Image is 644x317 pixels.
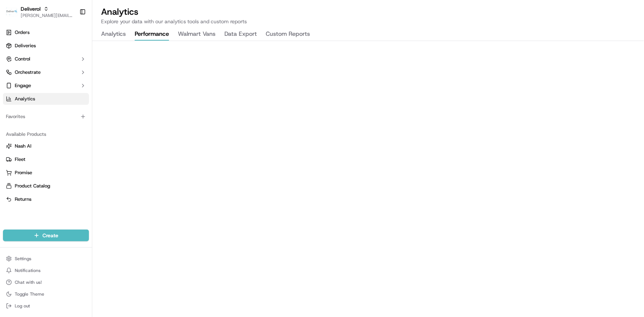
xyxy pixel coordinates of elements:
button: Product Catalog [3,180,89,192]
button: Control [3,53,89,65]
button: Toggle Theme [3,289,89,299]
button: Promise [3,167,89,179]
a: Nash AI [6,143,86,149]
p: Explore your data with our analytics tools and custom reports [101,18,635,25]
span: Fleet [15,156,25,163]
span: Pylon [73,183,89,189]
img: Deliverol [6,7,18,17]
span: Knowledge Base [15,165,56,172]
a: Returns [6,196,86,203]
a: Fleet [6,156,86,163]
span: Create [42,232,58,239]
div: Favorites [3,111,89,123]
a: Analytics [3,93,89,105]
button: Performance [135,28,169,41]
span: • [99,134,102,140]
span: Settings [15,256,31,262]
button: Notifications [3,265,89,276]
span: • [80,114,83,120]
button: Nash AI [3,140,89,152]
span: Toggle Theme [15,291,44,297]
span: 10:00 AM [84,114,105,120]
div: 📗 [7,166,13,172]
span: Orders [15,29,30,36]
a: Promise [6,169,86,176]
span: Analytics [15,96,35,102]
button: Create [3,230,89,241]
div: 💻 [62,166,68,172]
button: Settings [3,254,89,264]
button: Fleet [3,154,89,165]
button: Engage [3,80,89,92]
span: Returns [15,196,31,203]
a: Powered byPylon [52,183,89,189]
span: Engage [15,82,31,89]
a: Product Catalog [6,183,86,189]
button: Start new chat [125,73,134,82]
span: Log out [15,303,30,309]
span: Product Catalog [15,183,50,189]
button: Analytics [101,28,126,41]
span: Chat with us! [15,279,42,285]
a: 📗Knowledge Base [4,162,59,175]
button: Orchestrate [3,66,89,78]
a: Orders [3,27,89,38]
iframe: Performance [92,41,644,317]
img: dayle.kruger [7,127,19,139]
div: Available Products [3,128,89,140]
img: 1736555255976-a54dd68f-1ca7-489b-9aae-adbdc363a1c4 [15,115,21,121]
span: [PERSON_NAME].[PERSON_NAME] [23,134,98,140]
span: Nash AI [15,143,31,149]
span: Notifications [15,268,41,273]
span: API Documentation [70,165,118,172]
span: Control [15,56,30,62]
span: Orchestrate [15,69,41,76]
span: Deliveries [15,42,36,49]
h2: Analytics [101,6,635,18]
button: Custom Reports [266,28,310,41]
button: Chat with us! [3,277,89,287]
button: DeliverolDeliverol[PERSON_NAME][EMAIL_ADDRESS][PERSON_NAME][DOMAIN_NAME] [3,3,76,21]
button: [PERSON_NAME][EMAIL_ADDRESS][PERSON_NAME][DOMAIN_NAME] [21,13,73,18]
span: Wisdom [PERSON_NAME] [23,114,79,120]
a: 💻API Documentation [59,162,121,175]
button: Data Export [224,28,257,41]
span: Promise [15,169,32,176]
button: Returns [3,193,89,205]
span: [DATE] [103,134,118,140]
div: Past conversations [7,96,49,102]
button: Log out [3,301,89,311]
a: Deliveries [3,40,89,52]
button: See all [114,94,134,103]
button: Walmart Vans [178,28,216,41]
img: Wisdom Oko [7,107,19,122]
button: Deliverol [21,5,41,13]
